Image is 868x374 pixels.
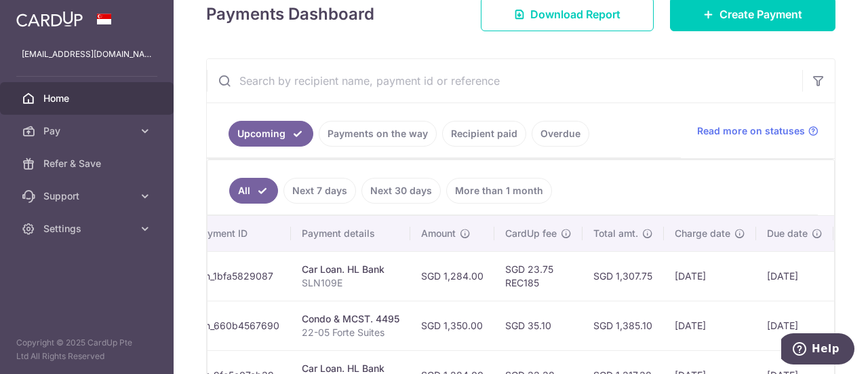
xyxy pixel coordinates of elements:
th: Payment details [291,216,410,251]
span: Download Report [530,6,620,22]
td: SGD 1,350.00 [410,301,494,350]
span: Home [43,92,133,105]
a: Next 30 days [361,178,441,204]
div: Car Loan. HL Bank [302,263,399,276]
span: Amount [421,227,456,240]
td: [DATE] [664,251,756,301]
a: More than 1 month [446,178,552,204]
td: txn_660b4567690 [185,301,291,350]
a: Next 7 days [283,178,356,204]
td: SGD 23.75 REC185 [494,251,583,301]
span: Total amt. [593,227,638,240]
a: Overdue [532,121,589,147]
a: Upcoming [229,121,313,147]
h4: Payments Dashboard [206,2,374,26]
td: [DATE] [756,251,833,301]
td: SGD 1,284.00 [410,251,494,301]
span: Pay [43,124,133,138]
span: Create Payment [719,6,802,22]
span: Settings [43,222,133,236]
td: SGD 35.10 [494,301,583,350]
div: Condo & MCST. 4495 [302,312,399,326]
p: [EMAIL_ADDRESS][DOMAIN_NAME] [22,48,152,61]
input: Search by recipient name, payment id or reference [207,59,802,102]
td: txn_1bfa5829087 [185,251,291,301]
td: [DATE] [664,301,756,350]
span: Charge date [675,227,730,240]
td: [DATE] [756,301,833,350]
a: Payments on the way [319,121,437,147]
p: SLN109E [302,276,399,290]
a: All [229,178,278,204]
a: Recipient paid [442,121,526,147]
td: SGD 1,385.10 [583,301,664,350]
img: CardUp [16,11,83,27]
span: Read more on statuses [697,124,805,138]
span: Refer & Save [43,157,133,170]
th: Payment ID [185,216,291,251]
iframe: Opens a widget where you can find more information [781,333,854,367]
span: Support [43,189,133,203]
a: Read more on statuses [697,124,818,138]
span: CardUp fee [505,227,557,240]
span: Due date [767,227,808,240]
p: 22-05 Forte Suites [302,326,399,339]
td: SGD 1,307.75 [583,251,664,301]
